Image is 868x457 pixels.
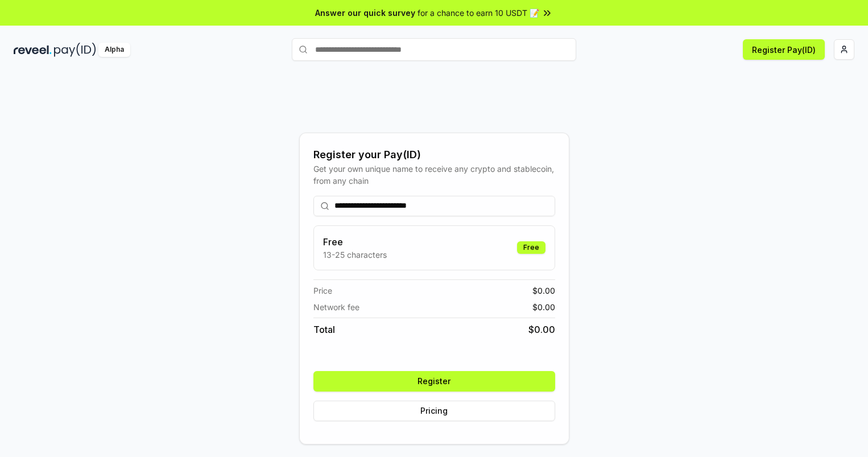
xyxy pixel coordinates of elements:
[323,249,387,261] p: 13-25 characters
[313,301,359,313] span: Network fee
[743,39,825,60] button: Register Pay(ID)
[313,323,335,336] span: Total
[313,147,555,163] div: Register your Pay(ID)
[98,43,130,57] div: Alpha
[313,163,555,187] div: Get your own unique name to receive any crypto and stablecoin, from any chain
[532,301,555,313] span: $ 0.00
[528,323,555,336] span: $ 0.00
[418,7,539,19] span: for a chance to earn 10 USDT 📝
[315,7,415,19] span: Answer our quick survey
[532,285,555,297] span: $ 0.00
[14,43,52,57] img: reveel_dark
[517,241,545,254] div: Free
[313,401,555,421] button: Pricing
[323,235,387,249] h3: Free
[313,371,555,392] button: Register
[313,285,332,297] span: Price
[54,43,96,57] img: pay_id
